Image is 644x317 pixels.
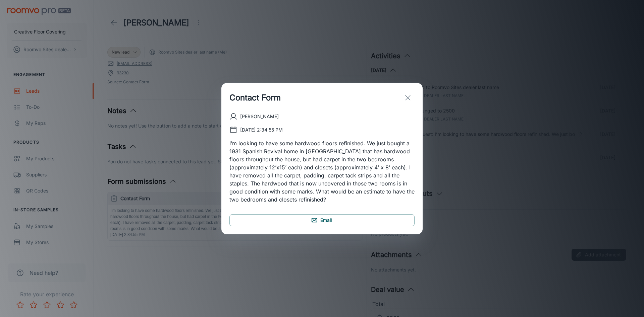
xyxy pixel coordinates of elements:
[229,214,415,226] a: Email
[229,92,281,104] h1: Contact Form
[229,139,415,204] p: I’m looking to have some hardwood floors refinished. We just bought a 1931 Spanish Revival home i...
[240,126,283,134] p: [DATE] 2:34:55 PM
[240,113,279,120] p: [PERSON_NAME]
[401,91,415,104] button: exit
